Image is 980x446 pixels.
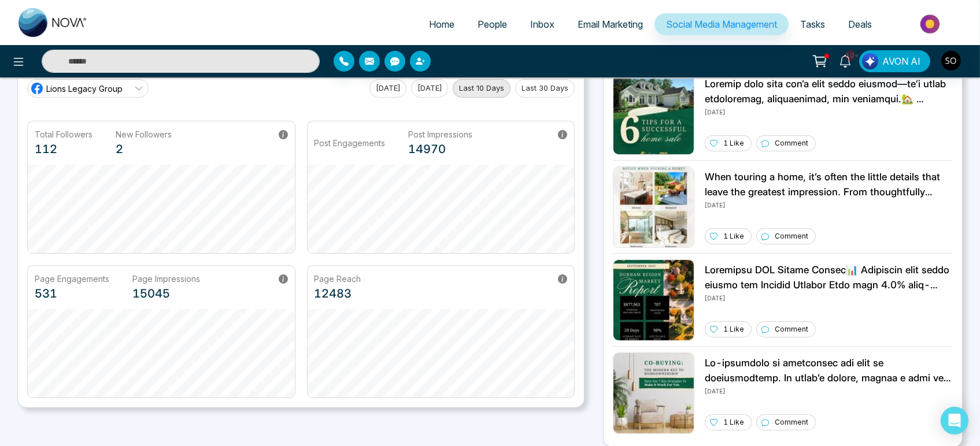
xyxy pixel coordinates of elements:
[723,138,744,148] p: 1 Like
[723,231,744,241] p: 1 Like
[530,18,554,30] span: Inbox
[417,13,466,35] a: Home
[613,352,694,434] img: Unable to load img.
[519,13,566,35] a: Inbox
[566,13,654,35] a: Email Marketing
[315,273,361,285] p: Page Reach
[35,273,109,285] p: Page Engagements
[666,18,777,30] span: Social Media Management
[578,18,643,30] span: Email Marketing
[613,166,694,248] img: Unable to load img.
[800,18,825,30] span: Tasks
[705,263,953,292] p: Loremipsu DOL Sitame Consec📊 Adipiscin elit seddo eiusmo tem Incidid Utlabor Etdo magn 4.0% aliq-...
[132,285,200,302] p: 15045
[35,285,109,302] p: 531
[862,53,878,69] img: Lead Flow
[453,79,511,98] button: Last 10 Days
[409,140,473,158] p: 14970
[613,259,694,341] img: Unable to load img.
[478,18,507,30] span: People
[705,356,953,385] p: Lo-ipsumdolo si ametconsec adi elit se doeiusmodtemp. In utlab’e dolore, magnaa e admi veni q nos...
[705,385,953,396] p: [DATE]
[775,138,808,148] p: Comment
[775,417,808,428] p: Comment
[831,50,859,70] a: 10+
[613,73,694,155] img: Unable to load img.
[315,285,361,302] p: 12483
[132,273,200,285] p: Page Impressions
[705,199,953,210] p: [DATE]
[19,8,88,37] img: Nova CRM Logo
[889,11,973,37] img: Market-place.gif
[775,231,808,241] p: Comment
[789,13,837,35] a: Tasks
[705,77,953,106] p: Loremip dolo sita con’a elit seddo eiusmod—te’i utlab etdoloremag, aliquaenimad, min veniamqui.🏡 ...
[705,170,953,199] p: When touring a home, it’s often the little details that leave the greatest impression. From thoug...
[848,18,872,30] span: Deals
[845,50,856,61] span: 10+
[315,137,386,149] p: Post Engagements
[116,140,172,158] p: 2
[705,106,953,117] p: [DATE]
[411,79,448,98] button: [DATE]
[941,407,968,434] div: Open Intercom Messenger
[429,18,454,30] span: Home
[723,324,744,335] p: 1 Like
[859,50,930,72] button: AVON AI
[35,128,93,140] p: Total Followers
[409,128,473,140] p: Post Impressions
[515,79,575,98] button: Last 30 Days
[35,140,93,158] p: 112
[705,292,953,303] p: [DATE]
[46,83,123,95] span: Lions Legacy Group
[723,417,744,428] p: 1 Like
[837,13,883,35] a: Deals
[654,13,789,35] a: Social Media Management
[116,128,172,140] p: New Followers
[466,13,519,35] a: People
[941,51,961,70] img: User Avatar
[882,54,920,68] span: AVON AI
[369,79,406,98] button: [DATE]
[775,324,808,335] p: Comment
